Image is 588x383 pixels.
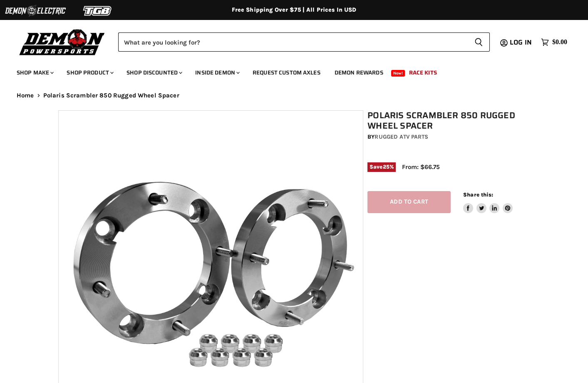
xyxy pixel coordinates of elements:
span: Log in [510,37,532,47]
input: Search [118,32,468,52]
button: Search [468,32,490,52]
a: Inside Demon [189,64,245,81]
span: Polaris Scrambler 850 Rugged Wheel Spacer [43,92,179,99]
a: Request Custom Axles [246,64,327,81]
a: Log in [506,39,537,46]
a: $0.00 [537,36,571,48]
a: Shop Make [10,64,59,81]
a: Shop Product [60,64,119,81]
div: by [367,132,534,142]
aside: Share this: [463,191,513,213]
a: Rugged ATV Parts [375,133,428,140]
span: Share this: [463,191,493,198]
span: $0.00 [552,38,567,46]
img: TGB Logo 2 [67,3,129,19]
a: Home [17,92,34,99]
a: Demon Rewards [328,64,390,81]
form: Product [118,32,490,52]
span: Save % [367,162,396,172]
span: New! [391,70,405,77]
a: Shop Discounted [120,64,187,81]
h1: Polaris Scrambler 850 Rugged Wheel Spacer [367,110,534,131]
span: 25 [383,164,390,170]
span: From: $66.75 [402,163,440,171]
img: Demon Powersports [17,27,108,57]
ul: Main menu [10,61,565,81]
img: Demon Electric Logo 2 [4,3,67,19]
a: Race Kits [403,64,443,81]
